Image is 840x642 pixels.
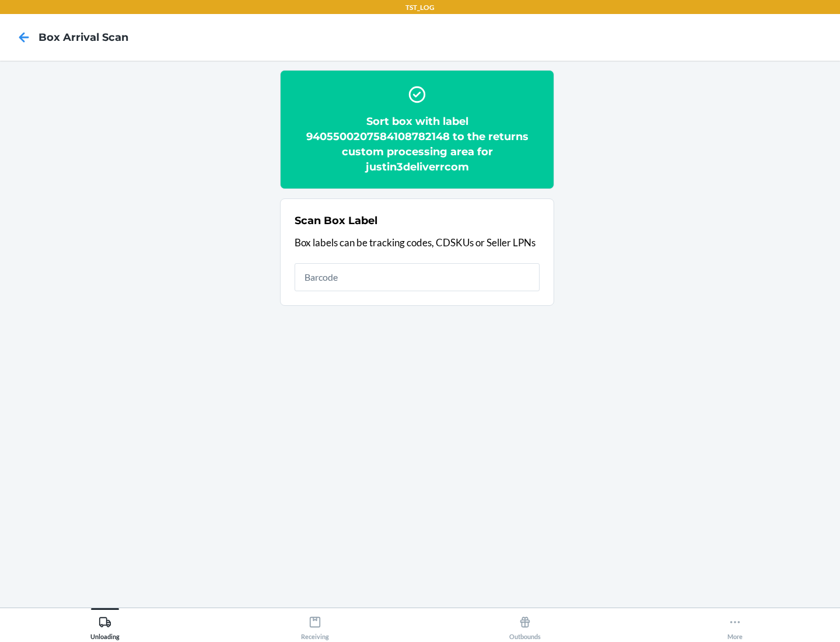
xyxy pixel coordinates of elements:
[727,611,743,640] div: More
[509,611,541,640] div: Outbounds
[90,611,120,640] div: Unloading
[301,611,329,640] div: Receiving
[405,2,435,13] p: TST_LOG
[38,30,128,45] h4: Box Arrival Scan
[210,608,420,640] button: Receiving
[295,213,377,228] h2: Scan Box Label
[420,608,630,640] button: Outbounds
[295,114,540,175] h2: Sort box with label 9405500207584108782148 to the returns custom processing area for justin3deliv...
[295,235,540,250] p: Box labels can be tracking codes, CDSKUs or Seller LPNs
[295,263,540,291] input: Barcode
[630,608,840,640] button: More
